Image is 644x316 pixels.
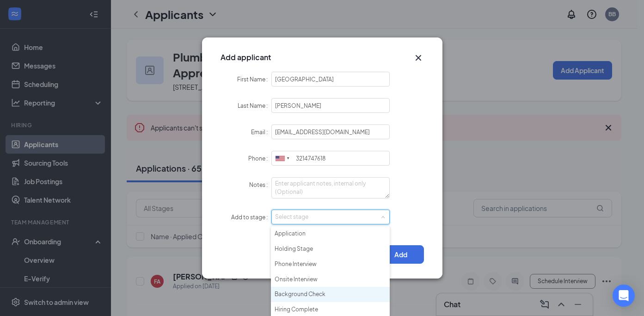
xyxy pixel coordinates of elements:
[271,226,390,242] li: Application
[237,76,271,83] label: First Name
[271,272,390,287] li: Onsite Interview
[249,181,271,188] label: Notes
[251,129,271,136] label: Email
[221,52,271,62] h3: Add applicant
[231,214,271,221] label: Add to stage
[271,151,390,166] input: (201) 555-0123
[271,257,390,272] li: Phone Interview
[378,245,424,264] button: Add
[275,212,382,222] div: Select stage
[613,285,635,307] div: Open Intercom Messenger
[238,102,271,109] label: Last Name
[271,72,390,87] input: First Name
[248,155,271,162] label: Phone
[271,124,390,139] input: Email
[271,98,390,113] input: Last Name
[413,52,424,63] svg: Cross
[271,242,390,257] li: Holding Stage
[272,151,293,166] div: United States: +1
[271,287,390,302] li: Background Check
[271,177,390,198] textarea: Notes
[413,52,424,63] button: Close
